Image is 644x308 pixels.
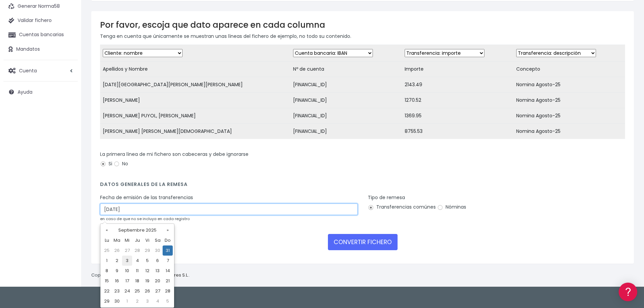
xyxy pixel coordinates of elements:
td: Nomina Agosto-25 [514,108,625,124]
td: 17 [122,276,132,286]
th: Vi [142,235,152,245]
td: 9 [112,266,122,276]
td: Nomina Agosto-25 [514,124,625,139]
td: 19 [142,276,152,286]
td: 5 [163,296,173,306]
td: 31 [163,245,173,256]
td: Nomina Agosto-25 [514,93,625,108]
td: 16 [112,276,122,286]
button: CONVERTIR FICHERO [328,234,398,250]
td: 28 [163,286,173,296]
th: » [163,225,173,235]
a: Información general [7,57,128,68]
td: Nº de cuenta [290,62,402,77]
td: 2143.49 [402,77,514,93]
td: 1 [122,296,132,306]
td: 3 [142,296,152,306]
td: 27 [152,286,163,296]
a: API [7,173,128,183]
td: 10 [122,266,132,276]
td: 2 [132,296,142,306]
td: 3 [122,256,132,266]
button: Contáctanos [7,181,128,193]
span: Cuenta [19,67,37,74]
td: 20 [152,276,163,286]
td: 8 [102,266,112,276]
a: Cuentas bancarias [3,28,78,42]
a: Problemas habituales [7,96,128,106]
th: « [102,225,112,235]
td: 21 [163,276,173,286]
th: Mi [122,235,132,245]
td: 4 [132,256,142,266]
div: Facturación [7,134,128,141]
label: La primera línea de mi fichero son cabeceras y debe ignorarse [100,151,248,158]
a: Cuenta [3,64,78,78]
td: [FINANCIAL_ID] [290,77,402,93]
td: 30 [112,296,122,306]
td: 7 [163,256,173,266]
td: 24 [122,286,132,296]
td: 15 [102,276,112,286]
label: Nóminas [437,204,466,211]
th: Sa [152,235,163,245]
small: en caso de que no se incluya en cada registro [100,216,190,221]
td: 12 [142,266,152,276]
th: Ju [132,235,142,245]
td: Importe [402,62,514,77]
td: 2 [112,256,122,266]
a: Videotutoriales [7,106,128,117]
a: Formatos [7,86,128,96]
td: [PERSON_NAME] [PERSON_NAME][DEMOGRAPHIC_DATA] [100,124,290,139]
a: General [7,145,128,156]
td: 5 [142,256,152,266]
a: Validar fichero [3,14,78,28]
label: Tipo de remesa [368,194,405,201]
div: Información general [7,47,128,53]
td: 14 [163,266,173,276]
span: Ayuda [18,89,32,95]
label: Fecha de emisión de las transferencias [100,194,193,201]
label: Si [100,160,112,167]
td: [PERSON_NAME] PUYOL, [PERSON_NAME] [100,108,290,124]
td: Nomina Agosto-25 [514,77,625,93]
td: 23 [112,286,122,296]
td: 1369.95 [402,108,514,124]
a: POWERED BY ENCHANT [93,195,130,201]
a: Ayuda [3,85,78,99]
td: 22 [102,286,112,296]
td: 11 [132,266,142,276]
th: Lu [102,235,112,245]
td: 1 [102,256,112,266]
td: [FINANCIAL_ID] [290,124,402,139]
td: 30 [152,245,163,256]
td: [FINANCIAL_ID] [290,93,402,108]
td: [PERSON_NAME] [100,93,290,108]
div: Convertir ficheros [7,75,128,81]
td: 13 [152,266,163,276]
td: 18 [132,276,142,286]
td: 26 [142,286,152,296]
td: 28 [132,245,142,256]
h4: Datos generales de la remesa [100,182,625,191]
td: 1270.52 [402,93,514,108]
td: Concepto [514,62,625,77]
td: 27 [122,245,132,256]
label: Transferencias comúnes [368,204,436,211]
h3: Por favor, escoja que dato aparece en cada columna [100,20,625,30]
td: 4 [152,296,163,306]
td: 29 [142,245,152,256]
th: Septiembre 2025 [112,225,163,235]
td: 8755.53 [402,124,514,139]
a: Perfiles de empresas [7,117,128,127]
p: Copyright © 2025 . [91,272,190,279]
div: Programadores [7,162,128,169]
td: 26 [112,245,122,256]
p: Tenga en cuenta que únicamente se muestran unas líneas del fichero de ejemplo, no todo su contenido. [100,32,625,40]
label: No [114,160,128,167]
th: Do [163,235,173,245]
td: [FINANCIAL_ID] [290,108,402,124]
td: 25 [102,245,112,256]
th: Ma [112,235,122,245]
td: [DATE][GEOGRAPHIC_DATA][PERSON_NAME][PERSON_NAME] [100,77,290,93]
